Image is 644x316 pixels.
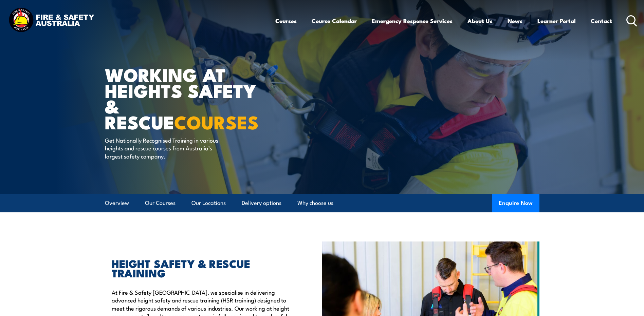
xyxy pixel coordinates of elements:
[467,12,493,30] a: About Us
[105,194,129,212] a: Overview
[105,66,273,130] h1: WORKING AT HEIGHTS SAFETY & RESCUE
[112,258,291,277] h2: HEIGHT SAFETY & RESCUE TRAINING
[297,194,333,212] a: Why choose us
[372,12,453,30] a: Emergency Response Services
[591,12,612,30] a: Contact
[174,107,259,135] strong: COURSES
[492,194,539,212] button: Enquire Now
[312,12,357,30] a: Course Calendar
[145,194,176,212] a: Our Courses
[537,12,576,30] a: Learner Portal
[242,194,281,212] a: Delivery options
[508,12,522,30] a: News
[275,12,297,30] a: Courses
[191,194,226,212] a: Our Locations
[105,136,229,160] p: Get Nationally Recognised Training in various heights and rescue courses from Australia’s largest...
